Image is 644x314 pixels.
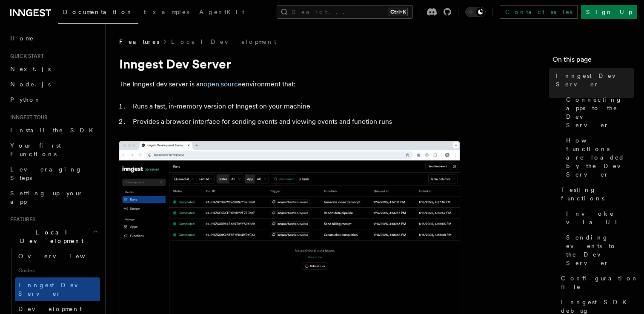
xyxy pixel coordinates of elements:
[203,80,242,88] a: open source
[566,136,634,179] span: How functions are loaded by the Dev Server
[58,3,138,24] a: Documentation
[119,37,159,46] span: Features
[7,138,100,162] a: Your first Functions
[7,53,44,60] span: Quick start
[18,282,91,297] span: Inngest Dev Server
[10,190,83,205] span: Setting up your app
[7,225,100,248] button: Local Development
[130,100,460,112] li: Runs a fast, in-memory version of Inngest on your machine
[119,56,460,71] h1: Inngest Dev Server
[15,264,100,277] span: Guides
[500,5,578,19] a: Contact sales
[7,61,100,77] a: Next.js
[552,68,634,92] a: Inngest Dev Server
[581,5,637,19] a: Sign Up
[558,271,634,294] a: Configuration file
[561,186,634,203] span: Testing functions
[10,142,61,157] span: Your first Functions
[7,123,100,138] a: Install the SDK
[199,9,244,15] span: AgentKit
[10,66,51,72] span: Next.js
[7,92,100,107] a: Python
[7,228,93,245] span: Local Development
[119,78,460,90] p: The Inngest dev server is an environment that:
[143,9,189,15] span: Examples
[563,230,634,271] a: Sending events to the Dev Server
[7,114,48,121] span: Inngest tour
[563,92,634,133] a: Connecting apps to the Dev Server
[563,206,634,230] a: Invoke via UI
[63,9,133,15] span: Documentation
[7,77,100,92] a: Node.js
[10,166,82,181] span: Leveraging Steps
[10,96,41,103] span: Python
[7,162,100,186] a: Leveraging Steps
[130,116,460,128] li: Provides a browser interface for sending events and viewing events and function runs
[15,248,100,264] a: Overview
[7,216,35,223] span: Features
[277,5,413,19] button: Search...Ctrl+K
[465,7,486,17] button: Toggle dark mode
[194,3,249,23] a: AgentKit
[389,8,408,16] kbd: Ctrl+K
[7,186,100,209] a: Setting up your app
[563,133,634,182] a: How functions are loaded by the Dev Server
[552,54,634,68] h4: On this page
[556,71,634,88] span: Inngest Dev Server
[10,81,51,88] span: Node.js
[18,253,106,260] span: Overview
[558,182,634,206] a: Testing functions
[7,31,100,46] a: Home
[566,209,634,226] span: Invoke via UI
[138,3,194,23] a: Examples
[15,277,100,301] a: Inngest Dev Server
[10,127,98,134] span: Install the SDK
[171,37,276,46] a: Local Development
[10,34,34,43] span: Home
[561,274,638,291] span: Configuration file
[566,233,634,267] span: Sending events to the Dev Server
[566,95,634,129] span: Connecting apps to the Dev Server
